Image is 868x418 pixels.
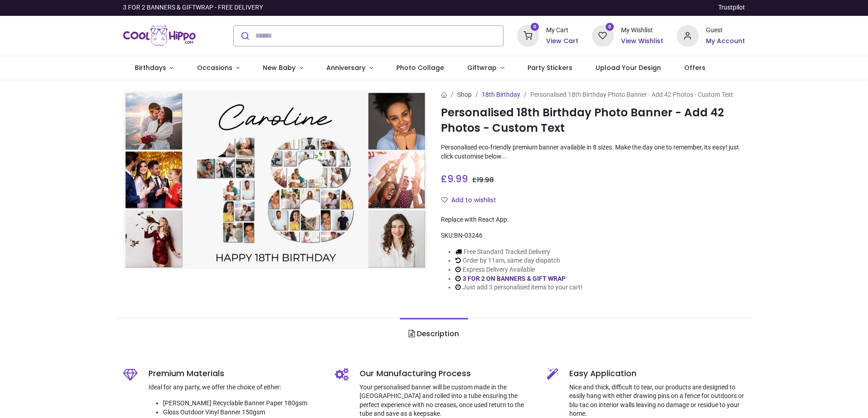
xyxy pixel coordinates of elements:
[326,63,365,72] span: Anniversary
[546,37,578,46] a: View Cart
[123,23,196,49] img: Cool Hippo
[455,256,582,265] li: Order by 11am, same day dispatch
[718,3,745,12] a: Trustpilot
[706,37,745,46] a: My Account
[530,91,733,98] span: Personalised 18th Birthday Photo Banner - Add 42 Photos - Custom Text
[455,248,582,257] li: Free Standard Tracked Delivery
[463,275,566,282] a: 3 FOR 2 ON BANNERS & GIFT WRAP
[441,172,468,185] span: £
[454,232,483,239] span: BN-03246
[455,56,516,80] a: Giftwrap
[546,26,578,35] div: My Cart
[441,193,504,208] button: Add to wishlistAdd to wishlist
[441,197,448,203] i: Add to wishlist
[684,63,705,72] span: Offers
[123,3,263,12] div: 3 FOR 2 BANNERS & GIFTWRAP - FREE DELIVERY
[592,31,614,39] a: 0
[396,63,444,72] span: Photo Collage
[441,143,745,161] p: Personalised eco-friendly premium banner available in 8 sizes. Make the day one to remember, its ...
[234,26,255,46] button: Submit
[457,91,472,98] a: Shop
[482,91,520,98] a: 18th Birthday
[477,175,494,184] span: 19.98
[706,26,745,35] div: Guest
[531,23,539,31] sup: 0
[163,399,321,408] li: [PERSON_NAME] Recyclable Banner Paper 180gsm
[123,90,427,269] img: Personalised 18th Birthday Photo Banner - Add 42 Photos - Custom Text
[455,283,582,292] li: Just add 3 personalised items to your cart!
[400,318,468,350] a: Description
[315,56,385,80] a: Anniversary
[197,63,232,72] span: Occasions
[441,231,745,240] div: SKU:
[447,172,468,185] span: 9.99
[123,56,185,80] a: Birthdays
[472,175,494,184] span: £
[606,23,614,31] sup: 0
[596,63,661,72] span: Upload Your Design
[621,37,663,46] a: View Wishlist
[455,265,582,274] li: Express Delivery Available
[148,368,321,379] h5: Premium Materials
[441,105,745,136] h1: Personalised 18th Birthday Photo Banner - Add 42 Photos - Custom Text
[135,63,166,72] span: Birthdays
[360,368,533,379] h5: Our Manufacturing Process
[185,56,252,80] a: Occasions
[163,408,321,417] li: Gloss Outdoor Vinyl Banner 150gsm
[123,23,196,49] a: Logo of Cool Hippo
[621,26,663,35] div: My Wishlist
[252,56,315,80] a: New Baby
[467,63,497,72] span: Giftwrap
[148,383,321,392] p: Ideal for any party, we offer the choice of either:
[441,215,745,224] div: Replace with React App.
[263,63,296,72] span: New Baby
[569,368,745,379] h5: Easy Application
[517,31,539,39] a: 0
[528,63,572,72] span: Party Stickers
